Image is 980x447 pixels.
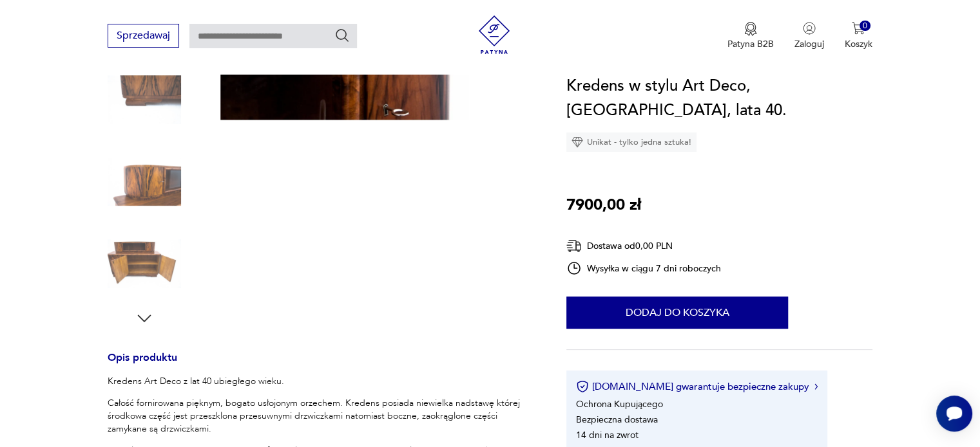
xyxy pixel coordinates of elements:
button: 0Koszyk [845,22,872,50]
p: Zaloguj [794,38,824,50]
h1: Kredens w stylu Art Deco, [GEOGRAPHIC_DATA], lata 40. [566,74,872,123]
button: Patyna B2B [727,22,774,50]
p: 7900,00 zł [566,193,641,217]
button: Dodaj do koszyka [566,296,788,329]
img: Ikonka użytkownika [803,22,816,35]
img: Ikona strzałki w prawo [814,383,818,390]
a: Sprzedawaj [108,32,179,41]
button: [DOMAIN_NAME] gwarantuje bezpieczne zakupy [576,380,818,393]
h3: Opis produktu [108,354,535,375]
img: Zdjęcie produktu Kredens w stylu Art Deco, Polska, lata 40. [108,227,181,300]
button: Zaloguj [794,22,824,50]
div: Unikat - tylko jedna sztuka! [566,132,697,152]
img: Ikona diamentu [572,136,583,148]
li: Ochrona Kupującego [576,398,663,410]
img: Zdjęcie produktu Kredens w stylu Art Deco, Polska, lata 40. [108,145,181,218]
p: Całość fornirowana pięknym, bogato usłojonym orzechem. Kredens posiada niewielka nadstawę której ... [108,397,535,435]
img: Ikona dostawy [566,238,582,254]
p: Koszyk [845,38,872,50]
img: Patyna - sklep z meblami i dekoracjami vintage [475,15,514,54]
img: Zdjęcie produktu Kredens w stylu Art Deco, Polska, lata 40. [108,63,181,136]
div: Dostawa od 0,00 PLN [566,238,721,254]
button: Szukaj [334,28,350,43]
div: 0 [860,21,870,32]
p: Kredens Art Deco z lat 40 ubiegłego wieku. [108,375,535,388]
p: Patyna B2B [727,38,774,50]
div: Wysyłka w ciągu 7 dni roboczych [566,260,721,276]
li: 14 dni na zwrot [576,429,639,441]
a: Ikona medaluPatyna B2B [727,22,774,50]
img: Ikona certyfikatu [576,380,589,393]
iframe: Smartsupp widget button [936,396,972,432]
img: Ikona medalu [744,22,757,36]
button: Sprzedawaj [108,24,179,48]
img: Ikona koszyka [852,22,865,35]
li: Bezpieczna dostawa [576,414,658,426]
